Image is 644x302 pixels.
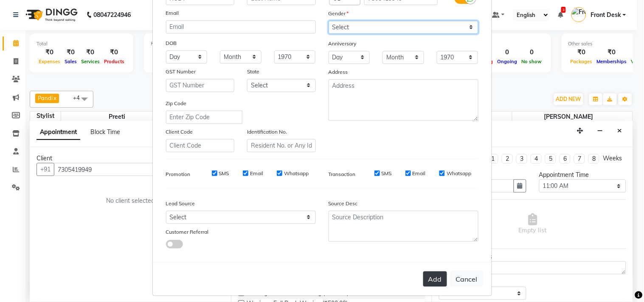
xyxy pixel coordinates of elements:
[247,128,287,136] label: Identification No.
[247,68,259,75] label: State
[166,68,196,75] label: GST Number
[219,170,229,177] label: SMS
[329,200,358,207] label: Source Desc
[166,79,235,92] input: GST Number
[247,139,316,152] input: Resident No. or Any Id
[166,111,242,124] input: Enter Zip Code
[250,170,263,177] label: Email
[447,170,471,177] label: Whatsapp
[329,10,349,17] label: Gender
[166,39,177,47] label: DOB
[329,40,357,48] label: Anniversary
[166,171,191,178] label: Promotion
[423,271,447,287] button: Add
[413,170,426,177] label: Email
[166,9,179,17] label: Email
[382,170,392,177] label: SMS
[166,228,209,236] label: Customer Referral
[329,171,356,178] label: Transaction
[166,200,195,207] label: Lead Source
[450,271,483,287] button: Cancel
[284,170,309,177] label: Whatsapp
[329,68,348,76] label: Address
[166,128,193,136] label: Client Code
[166,20,316,34] input: Email
[166,139,235,152] input: Client Code
[166,100,187,107] label: Zip Code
